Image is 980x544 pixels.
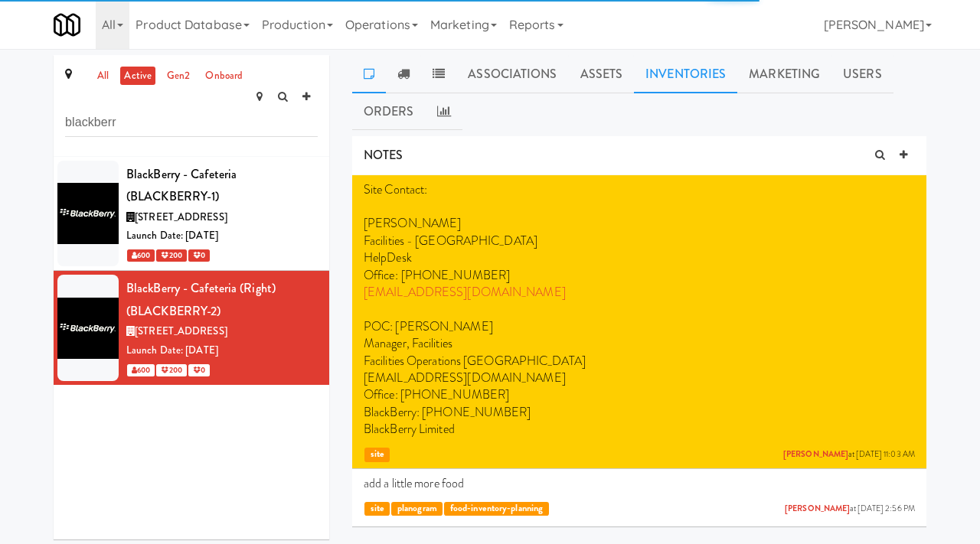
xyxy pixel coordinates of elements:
[364,353,915,370] p: Facilities Operations [GEOGRAPHIC_DATA]
[364,181,915,198] p: Site Contact:
[156,364,186,376] span: 200
[126,226,318,246] div: Launch Date: [DATE]
[135,210,227,224] span: [STREET_ADDRESS]
[783,448,848,460] a: [PERSON_NAME]
[127,249,155,262] span: 600
[785,503,850,514] a: [PERSON_NAME]
[126,277,318,322] div: BlackBerry - Cafeteria (Right) (BLACKBERRY-2)
[444,502,548,516] span: food-inventory-planning
[364,370,915,386] p: [EMAIL_ADDRESS][DOMAIN_NAME]
[135,324,227,338] span: [STREET_ADDRESS]
[364,421,915,438] p: BlackBerry Limited
[634,55,737,93] a: Inventories
[364,215,915,232] p: [PERSON_NAME]
[364,335,915,352] p: Manager, Facilities
[783,449,915,461] span: at [DATE] 11:03 AM
[188,364,210,376] span: 0
[54,11,80,38] img: Micromart
[126,341,318,360] div: Launch Date: [DATE]
[93,67,113,86] a: all
[126,163,318,208] div: BlackBerry - Cafeteria (BLACKBERRY-1)
[352,93,426,131] a: Orders
[163,67,194,86] a: gen2
[391,502,443,516] span: planogram
[201,67,247,86] a: onboard
[120,67,155,86] a: active
[831,55,893,93] a: Users
[364,318,915,335] p: POC: [PERSON_NAME]
[364,249,412,266] span: HelpDesk
[364,404,915,421] p: BlackBerry: [PHONE_NUMBER]
[364,386,915,403] p: Office: [PHONE_NUMBER]
[364,146,403,164] span: NOTES
[364,502,390,516] span: site
[364,475,915,492] p: add a little more food
[364,266,510,284] span: Office: [PHONE_NUMBER]
[156,249,186,262] span: 200
[737,55,831,93] a: Marketing
[54,271,329,385] li: BlackBerry - Cafeteria (Right) (BLACKBERRY-2)[STREET_ADDRESS]Launch Date: [DATE] 600 200 0
[456,55,568,93] a: Associations
[65,109,318,137] input: Search site
[54,157,329,272] li: BlackBerry - Cafeteria (BLACKBERRY-1)[STREET_ADDRESS]Launch Date: [DATE] 600 200 0
[364,283,566,301] a: [EMAIL_ADDRESS][DOMAIN_NAME]
[569,55,635,93] a: Assets
[127,364,155,376] span: 600
[785,503,915,515] span: at [DATE] 2:56 PM
[188,249,210,262] span: 0
[364,232,537,249] span: Facilities - [GEOGRAPHIC_DATA]
[364,448,390,462] span: site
